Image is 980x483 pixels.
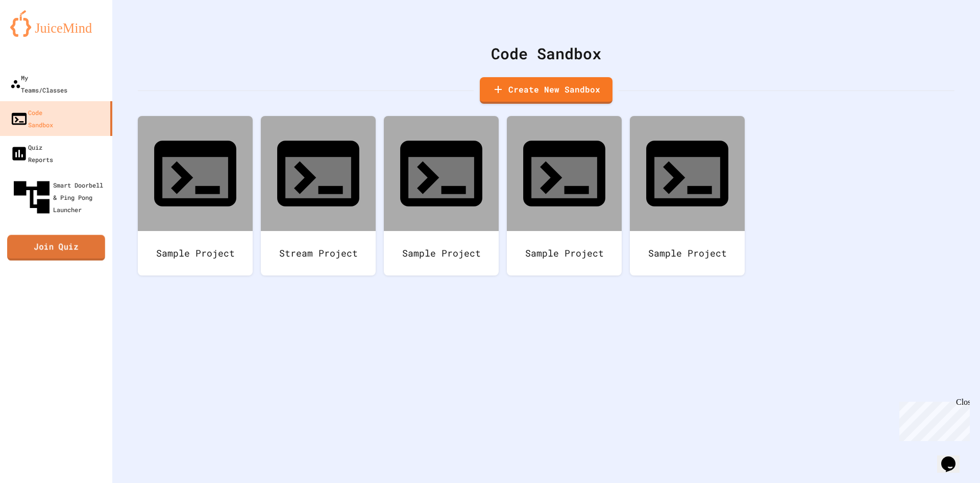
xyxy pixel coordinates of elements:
iframe: chat widget [895,398,970,441]
div: Stream Project [261,231,376,275]
div: Quiz Reports [10,141,53,166]
img: logo-orange.svg [10,10,102,37]
div: Sample Project [507,231,622,275]
div: Code Sandbox [138,42,954,65]
a: Sample Project [630,116,745,275]
div: My Teams/Classes [10,72,67,96]
div: Sample Project [138,231,253,275]
div: Sample Project [630,231,745,275]
div: Chat with us now!Close [4,4,70,65]
a: Sample Project [507,116,622,275]
a: Join Quiz [7,235,105,261]
a: Sample Project [138,116,253,275]
div: Code Sandbox [10,106,53,131]
iframe: chat widget [937,442,970,473]
div: Smart Doorbell & Ping Pong Launcher [10,176,108,219]
div: Sample Project [384,231,499,275]
a: Sample Project [384,116,499,275]
a: Stream Project [261,116,376,275]
a: Create New Sandbox [480,77,612,104]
